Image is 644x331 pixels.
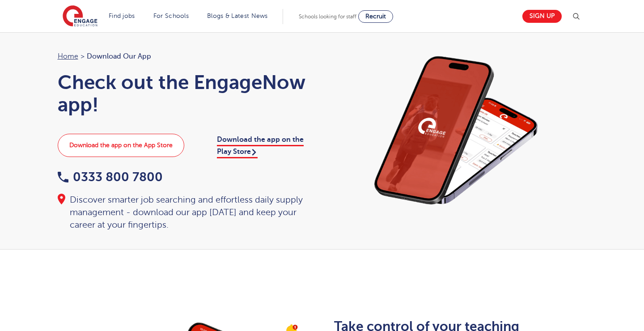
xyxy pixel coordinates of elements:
img: Engage Education [63,5,97,28]
a: Download the app on the App Store [58,134,184,157]
a: Find jobs [109,13,135,19]
a: Sign up [522,10,562,23]
a: Recruit [358,10,393,23]
h1: Check out the EngageNow app! [58,71,314,116]
a: Download the app on the Play Store [217,136,304,158]
span: Download our app [87,51,151,62]
span: Recruit [365,13,386,20]
span: > [80,52,85,60]
a: For Schools [153,13,189,19]
nav: breadcrumb [58,51,314,62]
a: Home [58,52,78,60]
a: 0333 800 7800 [58,170,163,184]
span: Schools looking for staff [299,13,356,20]
div: Discover smarter job searching and effortless daily supply management - download our app [DATE] a... [58,194,314,231]
a: Blogs & Latest News [207,13,268,19]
